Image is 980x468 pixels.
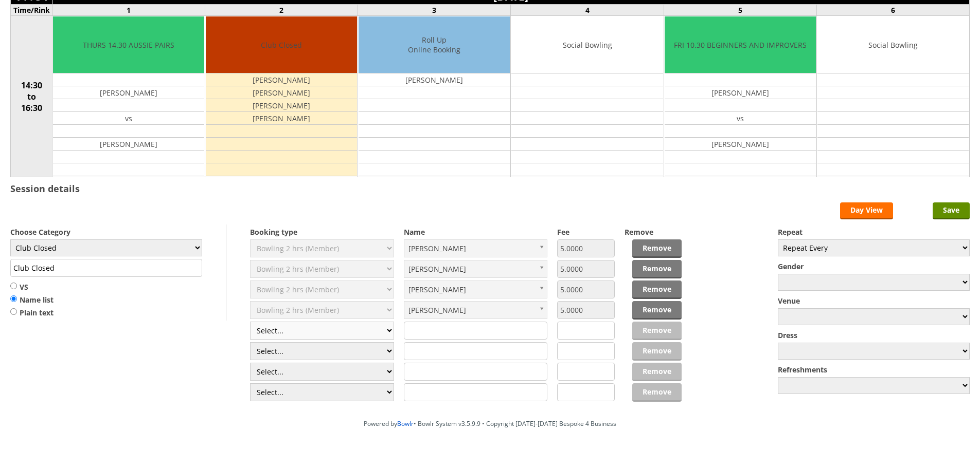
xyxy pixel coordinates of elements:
td: [PERSON_NAME] [665,86,816,99]
td: FRI 10.30 BEGINNERS AND IMPROVERS [665,16,816,73]
label: Plain text [10,308,54,318]
input: Plain text [10,308,17,315]
td: Time/Rink [11,5,52,16]
label: Fee [557,227,615,237]
span: [PERSON_NAME] [408,240,534,257]
td: [PERSON_NAME] [206,86,357,99]
a: [PERSON_NAME] [404,260,548,278]
label: Venue [778,296,970,306]
td: 3 [358,5,511,16]
span: [PERSON_NAME] [408,281,534,298]
label: Booking type [250,227,394,237]
td: [PERSON_NAME] [53,138,204,151]
a: Remove [632,260,682,278]
label: VS [10,282,54,292]
label: Name list [10,295,54,305]
td: 14:30 to 16:30 [11,16,52,177]
td: vs [665,112,816,125]
td: [PERSON_NAME] [665,138,816,151]
h3: Session details [10,182,80,195]
a: Remove [632,301,682,320]
label: Choose Category [10,227,202,237]
input: Name list [10,295,17,303]
span: [PERSON_NAME] [408,302,534,319]
span: [PERSON_NAME] [408,260,534,277]
span: Powered by • Bowlr System v3.5.9.9 • Copyright [DATE]-[DATE] Bespoke 4 Business [364,419,616,428]
td: [PERSON_NAME] [359,73,510,86]
input: Title/Description [10,259,202,277]
a: Bowlr [397,419,414,428]
input: Save [933,202,970,219]
label: Remove [625,227,682,237]
td: 4 [511,5,664,16]
label: Repeat [778,227,970,237]
td: Club Closed [206,16,357,73]
td: Roll Up Online Booking [359,16,510,73]
td: 2 [205,5,358,16]
td: 6 [816,5,969,16]
label: Refreshments [778,365,970,375]
td: vs [53,112,204,125]
td: [PERSON_NAME] [53,86,204,99]
a: [PERSON_NAME] [404,280,548,298]
label: Name [404,227,548,237]
td: 5 [664,5,816,16]
td: [PERSON_NAME] [206,73,357,86]
label: Gender [778,261,970,271]
a: [PERSON_NAME] [404,301,548,319]
td: THURS 14.30 AUSSIE PAIRS [53,16,204,73]
a: [PERSON_NAME] [404,239,548,257]
td: [PERSON_NAME] [206,99,357,112]
td: Social Bowling [817,16,969,73]
input: VS [10,282,17,290]
td: Social Bowling [511,16,663,73]
td: 1 [52,5,205,16]
td: [PERSON_NAME] [206,112,357,125]
label: Dress [778,330,970,340]
a: Remove [632,280,682,299]
a: Remove [632,239,682,258]
a: Day View [840,202,893,219]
